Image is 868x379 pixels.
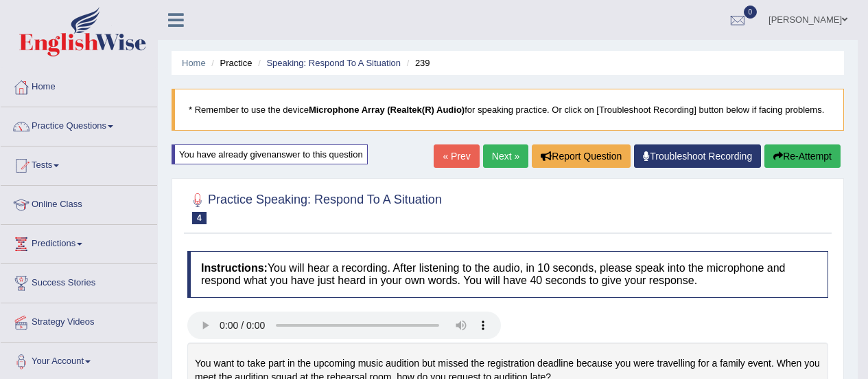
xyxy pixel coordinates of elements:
a: Speaking: Respond To A Situation [266,58,401,68]
li: Practice [208,56,252,69]
a: Strategy Videos [1,303,157,338]
a: Tests [1,147,157,181]
a: Troubleshoot Recording [634,144,761,168]
b: Microphone Array (Realtek(R) Audio) [309,105,465,115]
a: « Prev [434,144,479,168]
a: Success Stories [1,264,157,299]
a: Home [182,58,206,68]
a: Online Class [1,186,157,220]
a: Your Account [1,343,157,377]
li: 239 [403,56,430,69]
blockquote: * Remember to use the device for speaking practice. Or click on [Troubleshoot Recording] button b... [172,89,844,131]
div: You have already given answer to this question [172,144,368,164]
a: Home [1,68,157,102]
button: Re-Attempt [764,144,841,168]
h2: Practice Speaking: Respond To A Situation [187,190,442,224]
a: Practice Questions [1,107,157,142]
a: Predictions [1,225,157,259]
b: Instructions: [201,262,268,274]
span: 4 [192,212,207,224]
span: 0 [744,6,758,19]
h4: You will hear a recording. After listening to the audio, in 10 seconds, please speak into the mic... [187,251,828,297]
a: Next » [483,144,528,168]
button: Report Question [532,144,631,168]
